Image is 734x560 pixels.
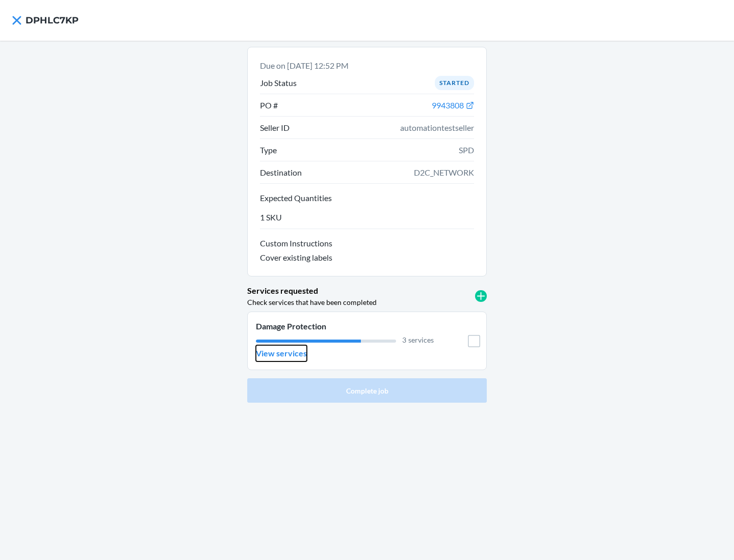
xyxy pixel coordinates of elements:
[260,251,332,264] p: Cover existing labels
[260,144,277,156] p: Type
[260,211,282,223] p: 1 SKU
[260,192,474,204] p: Expected Quantities
[247,378,487,403] button: Complete job
[459,144,474,156] span: SPD
[25,14,78,27] h4: DPHLC7KP
[256,345,307,361] button: View services
[260,122,290,134] p: Seller ID
[260,99,278,111] p: PO #
[260,166,302,179] p: Destination
[432,101,474,110] a: 9943808
[247,297,377,307] p: Check services that have been completed
[435,76,474,90] div: Started
[260,60,474,72] p: Due on [DATE] 12:52 PM
[260,237,474,249] p: Custom Instructions
[408,335,434,344] span: services
[402,335,406,344] span: 3
[432,100,464,110] span: 9943808
[260,237,474,251] button: Custom Instructions
[256,347,307,359] p: View services
[247,285,318,297] p: Services requested
[260,77,297,89] p: Job Status
[260,192,474,206] button: Expected Quantities
[400,122,474,134] span: automationtestseller
[414,166,474,179] span: D2C_NETWORK
[256,320,434,332] p: Damage Protection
